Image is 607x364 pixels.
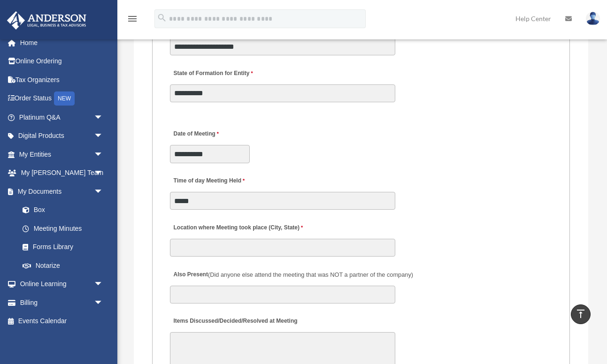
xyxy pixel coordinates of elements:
a: My [PERSON_NAME] Teamarrow_drop_down [7,164,117,182]
a: Tax Organizers [7,70,117,89]
a: Digital Productsarrow_drop_down [7,127,117,145]
a: Online Learningarrow_drop_down [7,275,117,294]
span: (Did anyone else attend the meeting that was NOT a partner of the company) [208,271,413,278]
a: Events Calendar [7,312,117,331]
a: Box [13,201,117,220]
a: vertical_align_top [571,304,591,324]
img: Anderson Advisors Platinum Portal [4,11,89,30]
label: Location where Meeting took place (City, State) [170,221,305,234]
div: NEW [54,91,75,106]
a: Billingarrow_drop_down [7,293,117,312]
a: Home [7,33,117,52]
span: arrow_drop_down [94,182,113,201]
a: Online Ordering [7,52,117,71]
label: Also Present [170,268,415,281]
label: Date of Meeting [170,128,259,141]
label: Time of day Meeting Held [170,175,259,188]
span: arrow_drop_down [94,293,113,312]
a: Order StatusNEW [7,89,117,108]
span: arrow_drop_down [94,127,113,146]
a: Platinum Q&Aarrow_drop_down [7,108,117,127]
a: Meeting Minutes [13,219,113,238]
a: Notarize [13,256,117,275]
span: arrow_drop_down [94,145,113,164]
label: Items Discussed/Decided/Resolved at Meeting [170,315,300,328]
i: vertical_align_top [575,308,586,319]
label: State of Formation for Entity [170,67,255,80]
a: My Documentsarrow_drop_down [7,182,117,201]
span: arrow_drop_down [94,275,113,294]
i: menu [127,13,138,24]
a: My Entitiesarrow_drop_down [7,145,117,164]
span: arrow_drop_down [94,164,113,183]
i: search [157,13,167,23]
a: Forms Library [13,238,117,257]
a: menu [127,16,138,24]
img: User Pic [586,12,600,25]
span: arrow_drop_down [94,108,113,127]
